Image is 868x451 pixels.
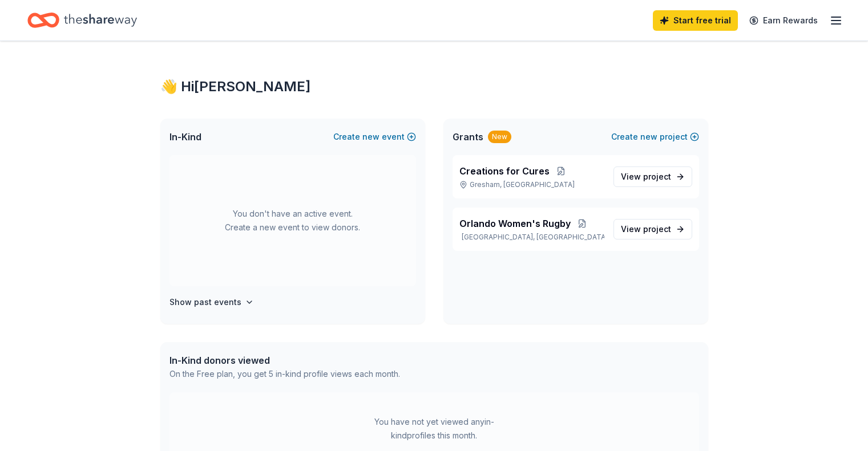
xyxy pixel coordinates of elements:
[169,295,254,309] button: Show past events
[27,7,137,34] a: Home
[362,130,380,144] span: new
[333,130,416,144] button: Createnewevent
[653,10,738,31] a: Start free trial
[613,219,692,239] a: View project
[742,10,825,31] a: Earn Rewards
[169,367,400,381] div: On the Free plan, you get 5 in-kind profile views each month.
[621,222,671,236] span: View
[459,180,604,189] p: Gresham, [GEOGRAPHIC_DATA]
[169,354,400,367] div: In-Kind donors viewed
[453,130,483,144] span: Grants
[611,130,699,144] button: Createnewproject
[160,78,708,96] div: 👋 Hi [PERSON_NAME]
[459,164,550,178] span: Creations for Cures
[488,131,511,143] div: New
[169,130,201,144] span: In-Kind
[621,170,671,184] span: View
[169,295,241,309] h4: Show past events
[643,224,671,234] span: project
[613,166,692,187] a: View project
[363,415,506,442] div: You have not yet viewed any in-kind profiles this month.
[640,130,657,144] span: new
[643,172,671,181] span: project
[169,155,416,286] div: You don't have an active event. Create a new event to view donors.
[459,217,571,230] span: Orlando Women's Rugby
[459,233,604,242] p: [GEOGRAPHIC_DATA], [GEOGRAPHIC_DATA]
